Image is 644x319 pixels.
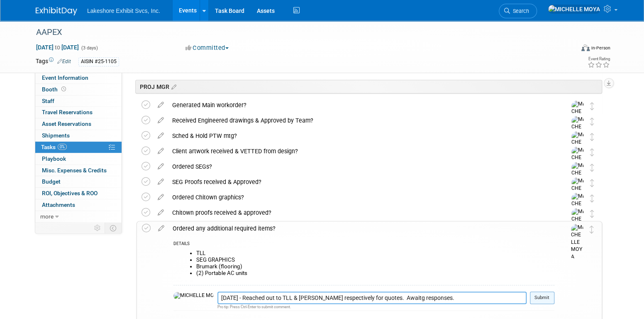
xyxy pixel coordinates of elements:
[173,292,213,299] img: MICHELLE MOYA
[590,179,594,187] i: Move task
[35,142,122,153] a: Tasks0%
[590,133,594,141] i: Move task
[217,304,527,309] div: Pro tip: Press Ctrl-Enter to submit comment.
[169,82,176,91] a: Edit sections
[42,178,61,185] span: Budget
[36,7,77,15] img: ExhibitDay
[42,132,70,139] span: Shipments
[42,190,98,196] span: ROI, Objectives & ROO
[590,210,594,218] i: Move task
[571,101,584,137] img: MICHELLE MOYA
[78,57,119,66] div: AISIN #25-1105
[168,175,555,189] div: SEG Proofs received & Approved?
[135,80,602,93] div: PROJ MGR
[571,116,584,152] img: MICHELLE MOYA
[154,101,168,109] a: edit
[87,7,160,14] span: Lakeshore Exhibit Svcs, Inc.
[42,155,66,162] span: Playbook
[42,74,88,81] span: Event Information
[35,199,122,211] a: Attachments
[35,153,122,164] a: Playbook
[525,43,610,56] div: Event Format
[510,8,529,14] span: Search
[36,44,79,51] span: [DATE] [DATE]
[35,176,122,187] a: Budget
[168,129,555,143] div: Sched & Hold PTW mtg?
[196,263,554,270] li: Brumark (flooring)
[196,270,554,277] li: (2) Portable AC units
[590,194,594,202] i: Move task
[183,44,232,52] button: Committed
[36,57,71,66] td: Tags
[57,59,71,64] a: Edit
[173,241,554,248] div: DETAILS
[35,130,122,141] a: Shipments
[154,194,168,201] a: edit
[590,118,594,125] i: Move task
[499,4,537,18] a: Search
[590,102,594,110] i: Move task
[35,211,122,222] a: more
[80,45,98,51] span: (3 days)
[154,178,168,186] a: edit
[168,206,555,220] div: Chitown proofs received & approved?
[35,96,122,107] a: Staff
[548,5,600,14] img: MICHELLE MOYA
[571,131,584,168] img: MICHELLE MOYA
[33,25,561,40] div: AAPEX
[154,163,168,170] a: edit
[60,86,68,92] span: Booth not reserved yet
[154,117,168,124] a: edit
[154,147,168,155] a: edit
[90,223,105,233] td: Personalize Event Tab Strip
[571,208,584,245] img: MICHELLE MOYA
[571,162,584,199] img: MICHELLE MOYA
[40,213,54,220] span: more
[42,167,107,174] span: Misc. Expenses & Credits
[590,148,594,156] i: Move task
[58,144,67,150] span: 0%
[54,44,61,51] span: to
[590,164,594,172] i: Move task
[196,250,554,257] li: TLL
[42,98,54,104] span: Staff
[35,165,122,176] a: Misc. Expenses & Credits
[196,257,554,263] li: SEG GRAPHICS
[571,147,584,183] img: MICHELLE MOYA
[154,132,168,140] a: edit
[35,84,122,95] a: Booth
[530,292,554,304] button: Submit
[35,107,122,118] a: Travel Reservations
[588,57,610,61] div: Event Rating
[42,109,93,115] span: Travel Reservations
[154,209,168,216] a: edit
[42,120,91,127] span: Asset Reservations
[42,201,75,208] span: Attachments
[571,224,583,260] img: MICHELLE MOYA
[168,190,555,204] div: Ordered Chitown graphics?
[35,72,122,83] a: Event Information
[168,159,555,174] div: Ordered SEGs?
[168,98,555,112] div: Generated Main workorder?
[581,44,590,51] img: Format-Inperson.png
[42,86,68,93] span: Booth
[571,193,584,229] img: MICHELLE MOYA
[154,225,168,232] a: edit
[590,226,594,233] i: Move task
[35,188,122,199] a: ROI, Objectives & ROO
[35,118,122,130] a: Asset Reservations
[168,221,554,236] div: Ordered any additional required items?
[41,144,67,150] span: Tasks
[591,45,610,51] div: In-Person
[168,113,555,128] div: Received Engineered drawings & Approved by Team?
[105,223,122,233] td: Toggle Event Tabs
[168,144,555,158] div: Client artwork received & VETTED from design?
[571,177,584,214] img: MICHELLE MOYA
